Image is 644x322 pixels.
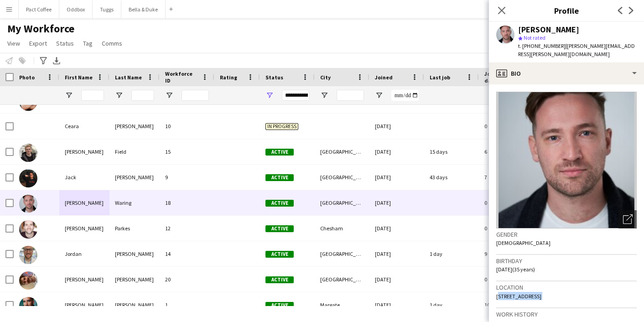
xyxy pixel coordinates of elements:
div: [DATE] [369,114,424,139]
div: Parkes [109,216,160,241]
span: Comms [102,39,122,47]
h3: Birthday [496,257,637,265]
div: 15 days [424,139,479,164]
span: Tag [83,39,93,47]
button: Open Filter Menu [320,91,328,99]
span: [DATE] (35 years) [496,266,535,273]
div: Waring [109,190,160,215]
h3: Gender [496,230,637,239]
div: [PERSON_NAME] [59,267,109,292]
div: Ceara [59,114,109,139]
span: Not rated [524,34,545,41]
div: [PERSON_NAME] [518,26,579,34]
div: [DATE] [369,216,424,241]
div: Chesham [315,216,369,241]
span: Active [265,149,294,156]
img: Jordan Larkin [19,246,37,264]
button: Open Filter Menu [115,91,123,99]
div: 9 [160,165,214,190]
div: Jordan [59,241,109,266]
div: [PERSON_NAME] [109,114,160,139]
div: 0 [479,190,538,215]
div: 6 [479,139,538,164]
span: First Name [65,74,93,81]
div: [PERSON_NAME] [109,241,160,266]
span: Export [29,39,47,47]
button: Tuggs [93,0,121,18]
img: Charlie Field [19,144,37,162]
h3: Work history [496,310,637,318]
a: View [4,37,24,49]
div: [PERSON_NAME] [109,165,160,190]
span: t. [PHONE_NUMBER] [518,42,566,49]
span: Workforce ID [165,70,198,84]
div: [DATE] [369,165,424,190]
div: [PERSON_NAME] [59,139,109,164]
a: Status [52,37,78,49]
div: [DATE] [369,241,424,266]
span: Status [56,39,74,47]
button: Pact Coffee [19,0,59,18]
img: Josh Radcliffe [19,271,37,290]
app-action-btn: Advanced filters [38,55,49,66]
img: Jim Parkes [19,220,37,239]
div: [GEOGRAPHIC_DATA] [315,241,369,266]
span: Active [265,302,294,309]
div: Jack [59,165,109,190]
div: [GEOGRAPHIC_DATA] [315,190,369,215]
span: View [7,39,20,47]
button: Open Filter Menu [65,91,73,99]
span: In progress [265,123,298,130]
input: City Filter Input [337,90,364,101]
div: [PERSON_NAME] [59,292,109,317]
div: Field [109,139,160,164]
div: 9 [479,241,538,266]
div: 1 day [424,241,479,266]
a: Tag [79,37,96,49]
div: 0 [479,267,538,292]
div: 1 [160,292,214,317]
div: 14 [160,241,214,266]
span: Active [265,200,294,207]
div: [DATE] [369,139,424,164]
span: [DEMOGRAPHIC_DATA] [496,239,551,246]
div: [DATE] [369,292,424,317]
span: Joined [375,74,393,81]
a: Export [26,37,51,49]
img: Jacob Waring [19,195,37,213]
span: Rating [220,74,237,81]
button: Open Filter Menu [375,91,383,99]
div: 43 days [424,165,479,190]
input: Last Name Filter Input [131,90,154,101]
img: Jack Reeve [19,169,37,187]
button: Open Filter Menu [265,91,274,99]
div: Margate [315,292,369,317]
span: Active [265,174,294,181]
div: Open photos pop-in [618,210,637,229]
span: [STREET_ADDRESS] [496,293,541,300]
button: Bella & Duke [121,0,166,18]
div: 0 [479,216,538,241]
span: Active [265,276,294,283]
div: [DATE] [369,190,424,215]
app-action-btn: Export XLSX [51,55,62,66]
div: 0 [479,114,538,139]
div: [PERSON_NAME] [109,267,160,292]
div: [GEOGRAPHIC_DATA] [315,165,369,190]
input: Workforce ID Filter Input [182,90,209,101]
span: | [PERSON_NAME][EMAIL_ADDRESS][PERSON_NAME][DOMAIN_NAME] [518,42,635,57]
div: 10 [479,292,538,317]
a: Comms [98,37,126,49]
button: Open Filter Menu [165,91,173,99]
div: 15 [160,139,214,164]
span: My Workforce [7,22,74,36]
img: Joshua Eldridge-Smith [19,297,37,315]
div: [PERSON_NAME] [59,216,109,241]
div: 7 [479,165,538,190]
div: 18 [160,190,214,215]
div: 12 [160,216,214,241]
div: [DATE] [369,267,424,292]
span: City [320,74,331,81]
div: Bio [489,62,644,84]
div: [GEOGRAPHIC_DATA] [315,139,369,164]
